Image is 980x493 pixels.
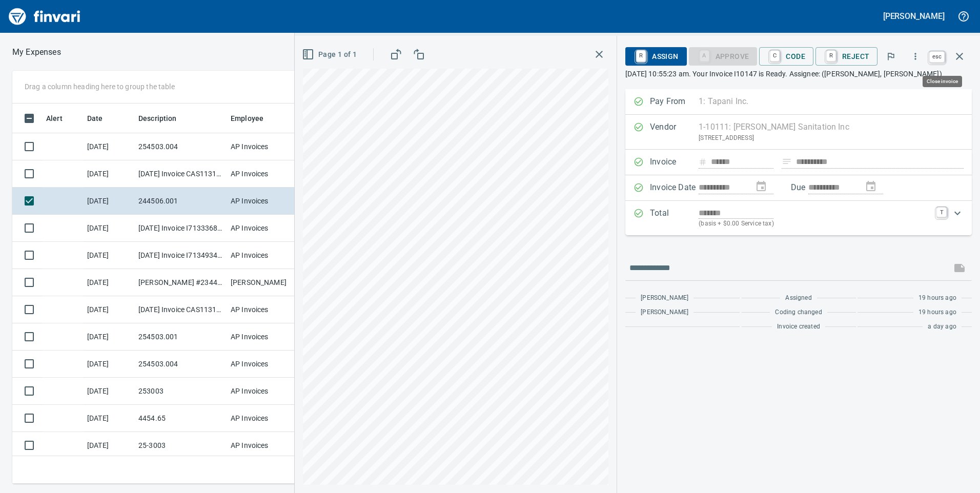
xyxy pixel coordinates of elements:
[775,307,822,318] span: Coding changed
[770,50,780,61] a: C
[6,4,83,29] img: Finvari
[300,45,361,64] button: Page 1 of 1
[134,351,227,378] td: 254503.004
[699,219,930,229] p: (basis + $0.00 Service tax)
[929,51,945,63] a: esc
[826,50,836,61] a: R
[689,51,758,60] div: Coding Required
[777,322,820,332] span: Invoice created
[83,351,134,378] td: [DATE]
[227,160,303,188] td: AP Invoices
[227,215,303,242] td: AP Invoices
[46,112,63,125] span: Alert
[625,201,972,235] div: Expand
[880,45,902,68] button: Flag
[881,8,947,24] button: [PERSON_NAME]
[227,296,303,323] td: AP Invoices
[759,47,813,66] button: CCode
[134,133,227,160] td: 254503.004
[304,48,357,61] span: Page 1 of 1
[12,46,61,58] p: My Expenses
[227,432,303,459] td: AP Invoices
[83,160,134,188] td: [DATE]
[231,112,277,125] span: Employee
[134,323,227,351] td: 254503.001
[636,50,646,61] a: R
[134,432,227,459] td: 25-3003
[83,215,134,242] td: [DATE]
[134,405,227,432] td: 4454.65
[134,160,227,188] td: [DATE] Invoice CAS113156 from Cascade Geosynthetics (1-30570)
[650,207,699,229] p: Total
[227,405,303,432] td: AP Invoices
[227,378,303,405] td: AP Invoices
[227,242,303,269] td: AP Invoices
[928,322,956,332] span: a day ago
[12,46,61,58] nav: breadcrumb
[134,269,227,296] td: [PERSON_NAME] #2344 Pasco WA
[815,47,877,66] button: RReject
[83,188,134,215] td: [DATE]
[83,296,134,323] td: [DATE]
[918,293,956,303] span: 19 hours ago
[883,11,945,22] h5: [PERSON_NAME]
[641,307,688,318] span: [PERSON_NAME]
[87,112,116,125] span: Date
[134,296,227,323] td: [DATE] Invoice CAS113127 from Cascade Geosynthetics (1-30570)
[227,188,303,215] td: AP Invoices
[634,48,678,65] span: Assign
[134,242,227,269] td: [DATE] Invoice I7134934 from [PERSON_NAME] Company Inc. (1-10431)
[227,323,303,351] td: AP Invoices
[83,133,134,160] td: [DATE]
[227,269,303,296] td: [PERSON_NAME]
[138,112,177,125] span: Description
[625,69,972,79] p: [DATE] 10:55:23 am. Your Invoice I10147 is Ready. Assignee: ([PERSON_NAME], [PERSON_NAME])
[767,48,805,65] span: Code
[227,351,303,378] td: AP Invoices
[83,405,134,432] td: [DATE]
[936,207,947,217] a: T
[134,215,227,242] td: [DATE] Invoice I7133368 from [PERSON_NAME] Company Inc. (1-10431)
[918,307,956,318] span: 19 hours ago
[83,269,134,296] td: [DATE]
[83,432,134,459] td: [DATE]
[46,112,76,125] span: Alert
[947,256,972,280] span: This records your message into the invoice and notifies anyone mentioned
[231,112,263,125] span: Employee
[625,47,686,66] button: RAssign
[824,48,869,65] span: Reject
[83,378,134,405] td: [DATE]
[785,293,811,303] span: Assigned
[134,188,227,215] td: 244506.001
[138,112,190,125] span: Description
[134,378,227,405] td: 253003
[25,81,175,92] p: Drag a column heading here to group the table
[227,133,303,160] td: AP Invoices
[83,323,134,351] td: [DATE]
[87,112,103,125] span: Date
[641,293,688,303] span: [PERSON_NAME]
[83,242,134,269] td: [DATE]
